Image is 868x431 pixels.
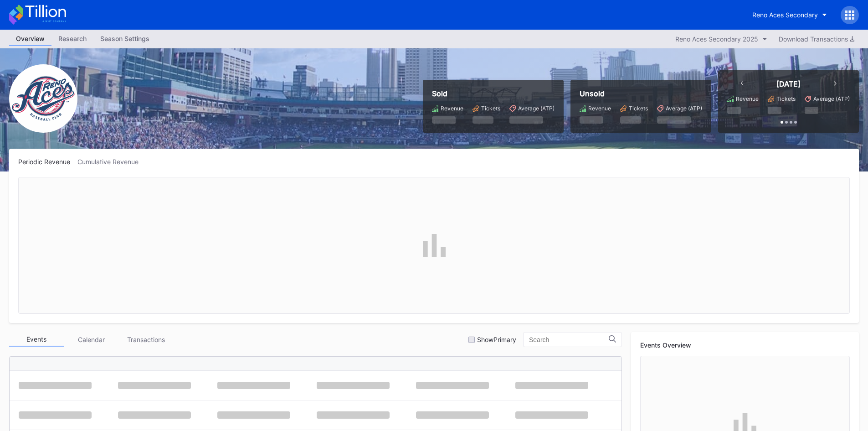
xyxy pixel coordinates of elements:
[432,89,555,98] div: Sold
[9,332,64,347] div: Events
[666,105,702,112] div: Average (ATP)
[93,32,156,45] div: Season Settings
[675,35,758,43] div: Reno Aces Secondary 2025
[629,105,648,112] div: Tickets
[64,332,118,347] div: Calendar
[441,105,463,112] div: Revenue
[774,33,859,45] button: Download Transactions
[776,79,801,88] div: [DATE]
[18,158,77,166] div: Periodic Revenue
[580,89,702,98] div: Unsold
[813,95,850,102] div: Average (ATP)
[118,332,173,347] div: Transactions
[51,32,93,45] div: Research
[77,158,146,166] div: Cumulative Revenue
[671,33,772,45] button: Reno Aces Secondary 2025
[9,64,77,133] img: RenoAces.png
[518,105,555,112] div: Average (ATP)
[745,6,834,23] button: Reno Aces Secondary
[588,105,611,112] div: Revenue
[477,336,516,343] div: Show Primary
[481,105,500,112] div: Tickets
[529,336,609,343] input: Search
[776,95,796,102] div: Tickets
[9,32,51,46] a: Overview
[779,35,854,43] div: Download Transactions
[736,95,759,102] div: Revenue
[51,32,93,46] a: Research
[640,341,850,349] div: Events Overview
[93,32,156,46] a: Season Settings
[752,11,818,19] div: Reno Aces Secondary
